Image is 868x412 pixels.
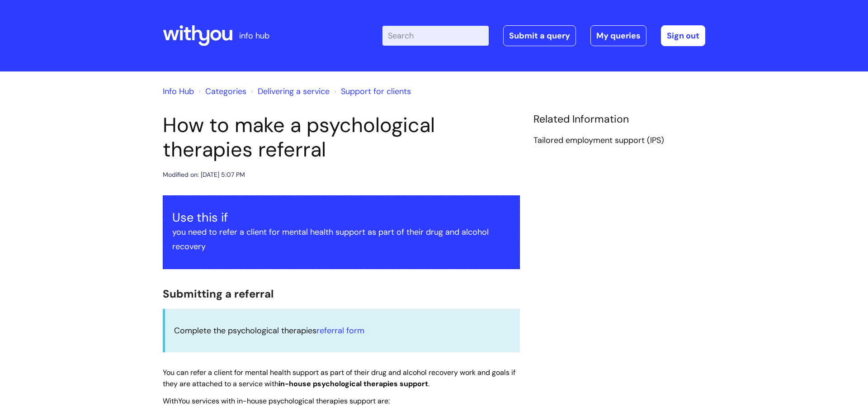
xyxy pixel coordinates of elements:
a: Support for clients [341,86,411,97]
li: Delivering a service [249,84,330,99]
div: | - [382,25,705,46]
a: Sign out [661,25,705,46]
input: Search [382,26,489,46]
span: in-house psychological therapies support [278,379,428,388]
a: My queries [590,25,646,46]
a: Tailored employment support (IPS) [533,135,664,147]
a: Delivering a service [258,86,330,97]
span: Submitting a referral [163,287,274,301]
a: Categories [205,86,246,97]
span: WithYou services with in-house psychological therapies support are: [163,396,390,406]
span: . [428,379,429,388]
h4: Related Information [533,113,705,126]
h3: Use this if [172,210,510,225]
p: you need to refer a client for mental health support as part of their drug and alcohol recovery [172,225,510,254]
div: Modified on: [DATE] 5:07 PM [163,169,245,180]
h1: How to make a psychological therapies referral [163,113,520,162]
a: Info Hub [163,86,194,97]
a: Submit a query [503,25,576,46]
p: info hub [239,28,269,43]
li: Solution home [196,84,246,99]
span: You can refer a client for mental health support as part of their drug and alcohol recovery work ... [163,368,515,388]
li: Support for clients [332,84,411,99]
p: Complete the psychological therapies [174,323,511,338]
a: referral form [316,325,364,336]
